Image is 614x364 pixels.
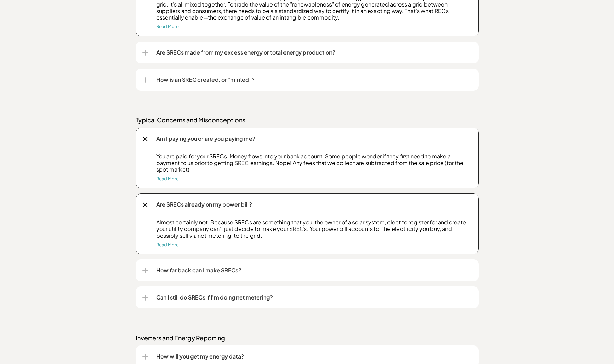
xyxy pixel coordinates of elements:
p: How far back can I make SRECs? [156,266,472,274]
p: Am I paying you or are you paying me? [156,134,472,143]
a: Read More [156,242,179,247]
p: How will you get my energy data? [156,352,472,361]
p: Are SRECs already on my power bill? [156,200,472,209]
p: Typical Concerns and Misconceptions [136,116,479,124]
a: Read More [156,176,179,181]
p: Inverters and Energy Reporting [136,334,479,342]
p: Almost certainly not. Because SRECs are something that you, the owner of a solar system, elect to... [156,219,472,239]
p: How is an SREC created, or "minted"? [156,75,472,84]
p: You are paid for your SRECs. Money flows into your bank account. Some people wonder if they first... [156,153,472,173]
a: Read More [156,24,179,29]
p: Can I still do SRECs if I'm doing net metering? [156,293,472,302]
p: Are SRECs made from my excess energy or total energy production? [156,48,472,57]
